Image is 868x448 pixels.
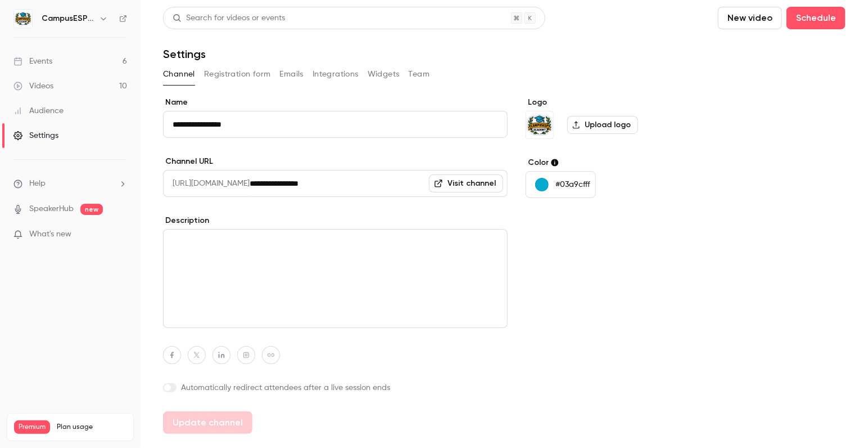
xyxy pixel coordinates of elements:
[14,420,50,434] span: Premium
[526,111,553,138] img: CampusESP Academy
[114,230,127,240] iframe: Noticeable Trigger
[29,178,46,190] span: Help
[163,156,508,167] label: Channel URL
[13,178,127,190] li: help-dropdown-opener
[786,7,846,29] button: Schedule
[80,204,103,215] span: new
[29,229,71,240] span: What's new
[526,157,698,168] label: Color
[555,179,590,190] p: #03a9cfff
[718,7,782,29] button: New video
[13,80,53,92] div: Videos
[280,65,304,83] button: Emails
[163,382,508,393] label: Automatically redirect attendees after a live session ends
[313,65,359,83] button: Integrations
[163,215,508,226] label: Description
[13,105,64,117] div: Audience
[526,171,596,198] button: #03a9cfff
[368,65,400,83] button: Widgets
[57,423,126,432] span: Plan usage
[173,12,285,24] div: Search for videos or events
[526,97,698,108] label: Logo
[429,174,503,192] a: Visit channel
[163,47,206,61] h1: Settings
[204,65,271,83] button: Registration form
[567,116,638,134] label: Upload logo
[42,13,94,24] h6: CampusESP Academy
[14,10,32,28] img: CampusESP Academy
[13,56,52,67] div: Events
[409,65,430,83] button: Team
[163,97,508,108] label: Name
[29,203,74,215] a: SpeakerHub
[163,170,250,197] span: [URL][DOMAIN_NAME]
[163,65,195,83] button: Channel
[13,130,58,141] div: Settings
